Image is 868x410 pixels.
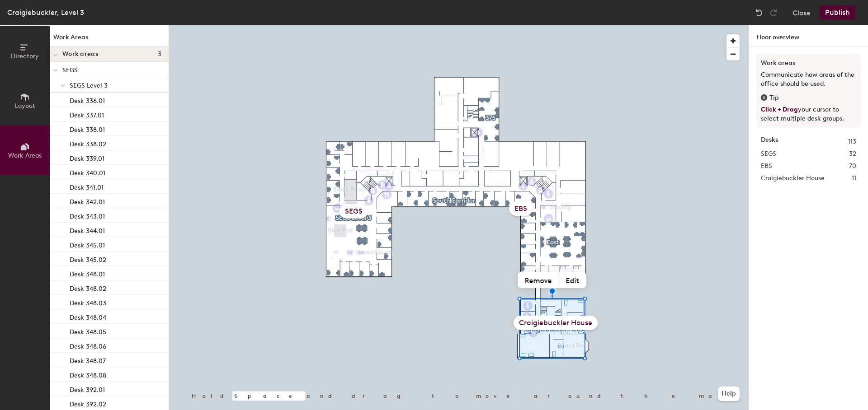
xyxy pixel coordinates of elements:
div: EBS [509,201,533,216]
h3: Work areas [761,58,856,68]
span: EBS [761,161,772,171]
p: Desk 348.01 [70,268,105,278]
span: 11 [852,173,856,183]
span: Work Areas [8,152,42,159]
div: Craigiebuckler, Level 3 [7,7,84,18]
p: Desk 348.03 [70,297,106,307]
div: Craigiebuckler House [514,316,598,330]
p: Desk 343.01 [70,210,105,220]
button: Remove [518,272,559,288]
button: Help [718,387,740,401]
p: Desk 342.01 [70,196,105,206]
p: Desk 336.01 [70,94,105,105]
span: Work areas [62,51,98,58]
img: Redo [769,8,778,17]
p: Desk 348.04 [70,311,106,321]
p: Desk 345.02 [70,253,106,264]
p: Desk 392.02 [70,398,106,408]
button: Close [793,5,811,20]
strong: Desks [761,137,778,147]
p: Desk 337.01 [70,109,104,119]
p: Desk 344.01 [70,224,105,235]
span: Craigiebuckler House [761,173,825,183]
p: Desk 345.01 [70,239,105,249]
p: Desk 392.01 [70,383,105,394]
div: Tip [761,93,856,103]
p: Desk 341.01 [70,181,104,191]
div: SEGS [340,204,368,219]
p: Desk 340.01 [70,167,105,177]
p: Desk 348.02 [70,282,106,293]
span: SEGS Level 3 [70,82,108,89]
span: 70 [849,161,856,171]
span: Directory [11,52,39,60]
button: Publish [820,5,855,20]
span: SEGS [761,149,776,159]
h1: Work Areas [50,33,169,47]
span: Layout [15,102,35,110]
span: Click + Drag [761,106,798,113]
p: Desk 338.01 [70,123,105,134]
p: Desk 348.05 [70,326,106,336]
span: 3 [158,51,161,58]
p: Desk 348.06 [70,340,106,350]
p: Desk 348.07 [70,354,106,365]
p: Communicate how areas of the office should be used. [761,70,856,89]
h1: Floor overview [749,25,868,47]
p: Desk 339.01 [70,152,104,163]
p: SEGS [62,64,161,75]
span: 113 [848,137,856,147]
button: Edit [559,272,586,288]
span: 32 [849,149,856,159]
p: your cursor to select multiple desk groups. [761,105,856,123]
img: Undo [755,8,764,17]
p: Desk 348.08 [70,369,106,379]
p: Desk 338.02 [70,138,106,148]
